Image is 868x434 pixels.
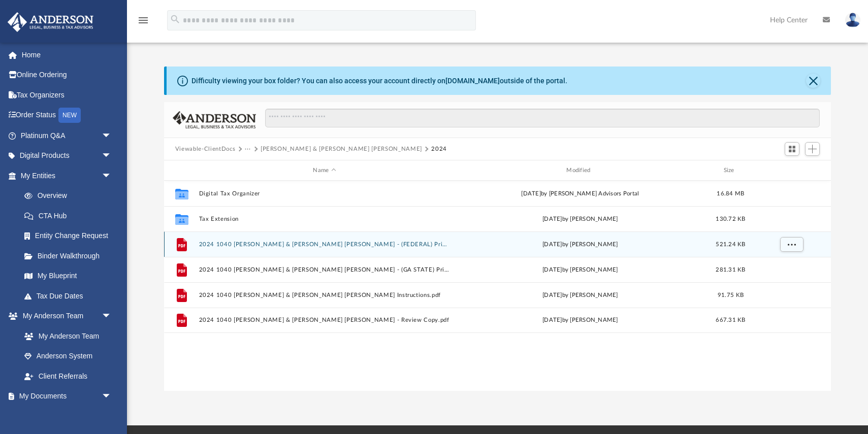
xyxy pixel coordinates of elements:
[716,267,745,273] span: 281.31 KB
[445,77,500,85] a: [DOMAIN_NAME]
[805,142,820,156] button: Add
[14,186,127,206] a: Overview
[542,267,562,273] span: [DATE]
[7,65,127,85] a: Online Ordering
[542,317,562,323] span: [DATE]
[191,76,567,86] div: Difficulty viewing your box folder? You can also access your account directly on outside of the p...
[14,206,127,226] a: CTA Hub
[542,292,562,298] span: [DATE]
[5,12,97,32] img: Anderson Advisors Platinum Portal
[199,317,450,323] button: 2024 1040 [PERSON_NAME] & [PERSON_NAME] [PERSON_NAME] - Review Copy.pdf
[455,240,706,249] div: by [PERSON_NAME]
[716,216,745,222] span: 130.72 KB
[717,191,744,196] span: 16.84 MB
[261,145,422,154] button: [PERSON_NAME] & [PERSON_NAME] [PERSON_NAME]
[755,166,826,175] div: id
[265,109,820,128] input: Search files and folders
[170,14,181,25] i: search
[102,125,122,146] span: arrow_drop_down
[14,326,117,346] a: My Anderson Team
[431,145,447,154] button: 2024
[785,142,800,156] button: Switch to Grid View
[169,166,194,175] div: id
[455,265,706,275] div: by [PERSON_NAME]
[7,85,127,105] a: Tax Organizers
[14,346,122,366] a: Anderson System
[716,242,745,247] span: 521.24 KB
[199,266,450,273] button: 2024 1040 [PERSON_NAME] & [PERSON_NAME] [PERSON_NAME] - (GA STATE) Print, Sign, & Mail.pdf
[806,74,820,88] button: Close
[7,45,127,65] a: Home
[7,386,122,407] a: My Documentsarrow_drop_down
[102,146,122,166] span: arrow_drop_down
[845,13,860,27] img: User Pic
[455,291,706,300] div: by [PERSON_NAME]
[199,190,450,197] button: Digital Tax Organizer
[710,166,751,175] div: Size
[7,105,127,126] a: Order StatusNEW
[198,166,449,175] div: Name
[199,216,450,222] button: Tax Extension
[14,286,127,306] a: Tax Due Dates
[137,19,149,26] a: menu
[58,108,81,123] div: NEW
[14,366,122,386] a: Client Referrals
[7,125,127,146] a: Platinum Q&Aarrow_drop_down
[542,242,562,247] span: [DATE]
[455,215,706,224] div: [DATE] by [PERSON_NAME]
[7,306,122,326] a: My Anderson Teamarrow_drop_down
[7,165,127,186] a: My Entitiesarrow_drop_down
[164,181,831,391] div: grid
[102,306,122,327] span: arrow_drop_down
[175,145,235,154] button: Viewable-ClientDocs
[14,266,122,286] a: My Blueprint
[14,246,127,266] a: Binder Walkthrough
[455,316,706,325] div: by [PERSON_NAME]
[102,165,122,186] span: arrow_drop_down
[245,145,251,154] button: ···
[455,189,706,198] div: [DATE] by [PERSON_NAME] Advisors Portal
[137,14,149,26] i: menu
[7,146,127,166] a: Digital Productsarrow_drop_down
[718,292,744,298] span: 91.75 KB
[780,237,803,252] button: More options
[14,226,127,246] a: Entity Change Request
[454,166,705,175] div: Modified
[102,386,122,407] span: arrow_drop_down
[199,292,450,298] button: 2024 1040 [PERSON_NAME] & [PERSON_NAME] [PERSON_NAME] Instructions.pdf
[716,317,745,323] span: 667.31 KB
[199,241,450,248] button: 2024 1040 [PERSON_NAME] & [PERSON_NAME] [PERSON_NAME] - (FEDERAL) Print, Sign, & Mail.pdf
